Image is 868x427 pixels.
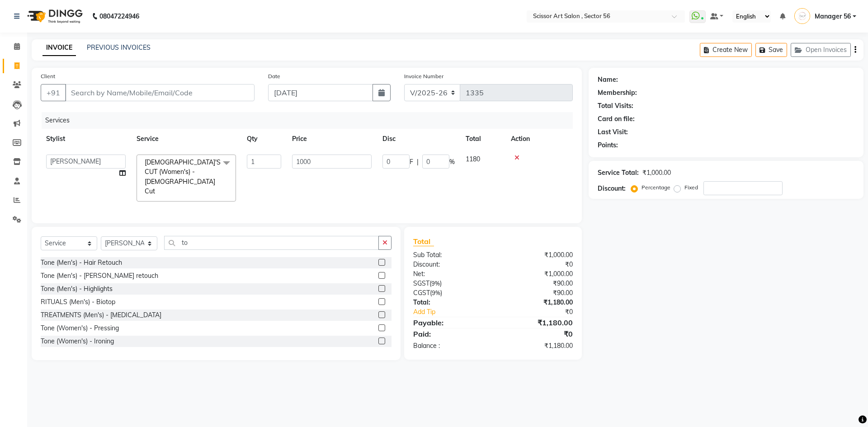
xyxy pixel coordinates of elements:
[598,75,618,84] div: Name:
[287,129,377,149] th: Price
[41,258,122,267] div: Tone (Men's) - Hair Retouch
[417,157,419,167] span: |
[41,72,55,80] label: Client
[145,158,221,195] span: [DEMOGRAPHIC_DATA]'S CUT (Women's) - [DEMOGRAPHIC_DATA] Cut
[493,328,579,339] div: ₹0
[449,157,455,167] span: %
[794,8,810,24] img: Manager 56
[791,43,851,57] button: Open Invoices
[598,114,635,124] div: Card on file:
[460,129,505,149] th: Total
[377,129,460,149] th: Disc
[413,279,429,287] span: SGST
[164,236,379,250] input: Search or Scan
[598,127,628,137] div: Last Visit:
[755,43,787,57] button: Save
[406,269,493,279] div: Net:
[598,184,626,193] div: Discount:
[406,328,493,339] div: Paid:
[505,129,573,149] th: Action
[406,279,493,288] div: ( )
[642,183,670,192] label: Percentage
[131,129,241,149] th: Service
[406,341,493,351] div: Balance :
[507,307,579,317] div: ₹0
[241,129,287,149] th: Qty
[99,4,139,29] b: 08047224946
[41,84,66,101] button: +91
[41,297,115,307] div: RITUALS (Men's) - Biotop
[493,260,579,269] div: ₹0
[598,101,633,111] div: Total Visits:
[432,289,440,296] span: 9%
[41,284,113,294] div: Tone (Men's) - Highlights
[493,250,579,260] div: ₹1,000.00
[41,324,119,333] div: Tone (Women's) - Pressing
[493,341,579,351] div: ₹1,180.00
[598,168,639,178] div: Service Total:
[684,183,698,192] label: Fixed
[493,269,579,279] div: ₹1,000.00
[42,112,580,129] div: Services
[431,280,440,287] span: 9%
[406,317,493,328] div: Payable:
[406,250,493,260] div: Sub Total:
[41,271,158,281] div: Tone (Men's) - [PERSON_NAME] retouch
[493,298,579,307] div: ₹1,180.00
[598,141,618,150] div: Points:
[87,43,151,52] a: PREVIOUS INVOICES
[23,4,85,29] img: logo
[406,307,507,317] a: Add Tip
[404,72,443,80] label: Invoice Number
[406,288,493,298] div: ( )
[65,84,255,101] input: Search by Name/Mobile/Email/Code
[406,298,493,307] div: Total:
[493,279,579,288] div: ₹90.00
[41,129,131,149] th: Stylist
[598,88,637,98] div: Membership:
[493,288,579,298] div: ₹90.00
[42,40,76,56] a: INVOICE
[406,260,493,269] div: Discount:
[268,72,280,80] label: Date
[815,12,851,21] span: Manager 56
[466,155,480,163] span: 1180
[155,187,159,195] a: x
[642,168,671,178] div: ₹1,000.00
[700,43,752,57] button: Create New
[413,289,430,297] span: CGST
[410,157,413,167] span: F
[41,337,114,346] div: Tone (Women's) - Ironing
[493,317,579,328] div: ₹1,180.00
[413,237,434,246] span: Total
[41,310,161,320] div: TREATMENTS (Men's) - [MEDICAL_DATA]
